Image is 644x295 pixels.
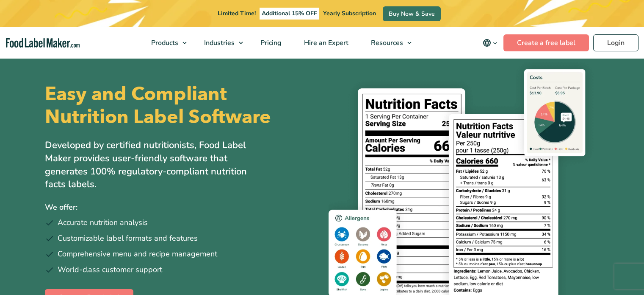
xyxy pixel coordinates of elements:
p: Developed by certified nutritionists, Food Label Maker provides user-friendly software that gener... [45,139,265,191]
span: Accurate nutrition analysis [58,217,148,228]
h1: Easy and Compliant Nutrition Label Software [45,83,315,129]
span: Customizable label formats and features [58,233,198,244]
a: Buy Now & Save [383,6,441,21]
a: Create a free label [503,34,589,51]
span: World-class customer support [58,264,162,275]
a: Pricing [249,27,291,59]
a: Login [593,34,638,51]
p: We offer: [45,201,316,214]
span: Products [149,38,179,48]
span: Comprehensive menu and recipe management [58,248,217,260]
span: Yearly Subscription [323,9,376,17]
span: Industries [202,38,235,48]
span: Resources [368,38,404,48]
span: Hire an Expert [301,38,349,48]
a: Resources [360,27,416,59]
span: Pricing [258,38,282,48]
a: Hire an Expert [293,27,358,59]
span: Additional 15% OFF [260,8,319,20]
span: Limited Time! [218,9,256,17]
a: Products [140,27,191,59]
a: Industries [193,27,247,59]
